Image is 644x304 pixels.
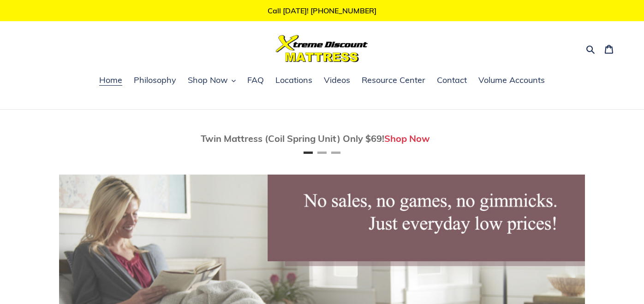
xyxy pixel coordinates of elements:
a: FAQ [243,74,268,88]
span: Videos [324,75,350,86]
span: Locations [275,75,312,86]
button: Page 1 [304,152,313,154]
a: Contact [432,74,471,88]
span: Home [99,75,122,86]
a: Shop Now [384,133,430,144]
a: Locations [271,74,317,88]
span: Resource Center [362,75,425,86]
button: Page 3 [331,152,340,154]
span: FAQ [247,75,264,86]
span: Twin Mattress (Coil Spring Unit) Only $69! [201,133,384,144]
a: Volume Accounts [474,74,549,88]
span: Shop Now [188,75,228,86]
span: Philosophy [134,75,176,86]
span: Contact [437,75,467,86]
button: Shop Now [183,74,240,88]
a: Videos [319,74,355,88]
a: Home [95,74,127,88]
a: Resource Center [357,74,430,88]
a: Philosophy [129,74,181,88]
img: Xtreme Discount Mattress [276,35,368,62]
span: Volume Accounts [478,75,545,86]
button: Page 2 [317,152,327,154]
